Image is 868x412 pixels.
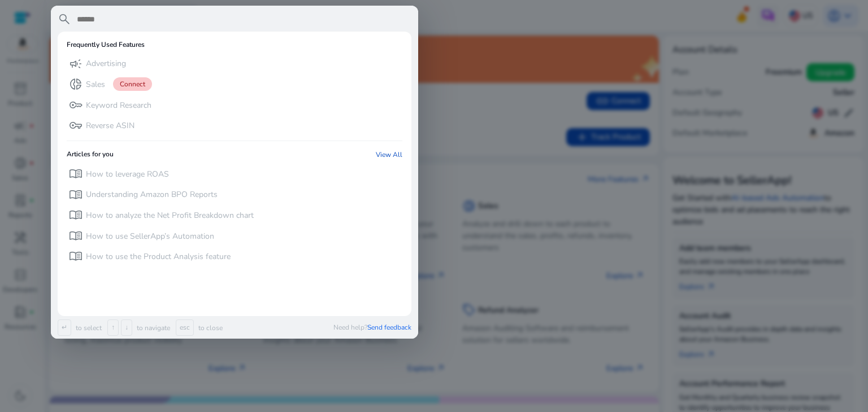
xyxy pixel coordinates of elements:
span: menu_book [69,249,83,263]
p: to navigate [134,323,170,332]
span: menu_book [69,167,83,181]
span: donut_small [69,77,83,91]
span: esc [176,319,194,336]
p: to select [73,323,102,332]
a: View All [376,150,402,159]
span: ↑ [107,319,119,336]
h6: Articles for you [67,150,114,159]
span: Connect [113,77,152,91]
span: search [58,12,71,26]
p: How to leverage ROAS [86,169,169,180]
p: Sales [86,79,105,90]
p: Need help? [333,323,411,332]
span: campaign [69,57,83,71]
span: key [69,98,83,112]
span: menu_book [69,229,83,243]
span: ↵ [58,319,71,336]
p: Understanding Amazon BPO Reports [86,189,218,200]
p: to close [196,323,223,332]
span: ↓ [121,319,132,336]
p: Keyword Research [86,100,151,111]
h6: Frequently Used Features [67,41,145,49]
span: Send feedback [367,323,411,332]
p: Reverse ASIN [86,120,134,132]
p: How to use SellerApp’s Automation [86,231,214,242]
p: How to use the Product Analysis feature [86,251,231,262]
p: How to analyze the Net Profit Breakdown chart [86,210,254,221]
span: vpn_key [69,119,83,132]
span: menu_book [69,188,83,201]
p: Advertising [86,58,126,69]
span: menu_book [69,208,83,222]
